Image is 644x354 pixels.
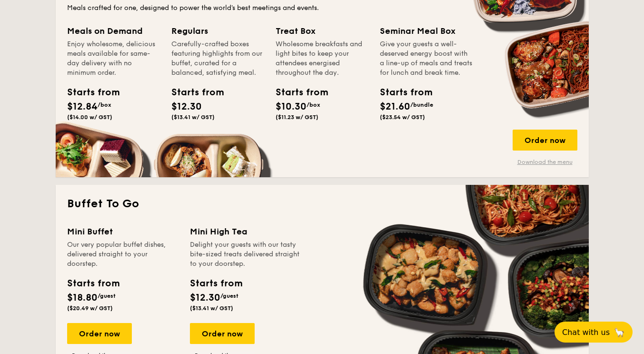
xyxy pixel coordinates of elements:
[276,24,368,38] div: Treat Box
[67,225,178,238] div: Mini Buffet
[67,240,178,269] div: Our very popular buffet dishes, delivered straight to your doorstep.
[555,322,633,343] button: Chat with us🦙
[67,196,577,212] h2: Buffet To Go
[67,305,113,312] span: ($20.49 w/ GST)
[98,293,116,299] span: /guest
[171,85,214,100] div: Starts from
[190,276,242,291] div: Starts from
[67,40,160,78] div: Enjoy wholesome, delicious meals available for same-day delivery with no minimum order.
[410,101,433,108] span: /bundle
[190,292,220,303] span: $12.30
[171,114,215,121] span: ($13.41 w/ GST)
[67,114,112,121] span: ($14.00 w/ GST)
[67,3,577,13] div: Meals crafted for one, designed to power the world's best meetings and events.
[276,40,368,78] div: Wholesome breakfasts and light bites to keep your attendees energised throughout the day.
[190,240,301,269] div: Delight your guests with our tasty bite-sized treats delivered straight to your doorstep.
[513,130,577,151] div: Order now
[220,293,238,299] span: /guest
[380,85,423,100] div: Starts from
[98,101,111,108] span: /box
[67,24,160,38] div: Meals on Demand
[276,101,307,112] span: $10.30
[190,323,255,344] div: Order now
[190,225,301,238] div: Mini High Tea
[307,101,320,108] span: /box
[67,292,98,303] span: $18.80
[67,85,110,100] div: Starts from
[171,101,202,112] span: $12.30
[171,40,264,78] div: Carefully-crafted boxes featuring highlights from our buffet, curated for a balanced, satisfying ...
[513,158,577,166] a: Download the menu
[276,114,318,121] span: ($11.23 w/ GST)
[380,40,473,78] div: Give your guests a well-deserved energy boost with a line-up of meals and treats for lunch and br...
[171,24,264,38] div: Regulars
[380,114,425,121] span: ($23.54 w/ GST)
[276,85,318,100] div: Starts from
[614,327,625,338] span: 🦙
[67,276,119,291] div: Starts from
[67,323,132,344] div: Order now
[562,328,610,337] span: Chat with us
[190,305,233,312] span: ($13.41 w/ GST)
[67,101,98,112] span: $12.84
[380,24,473,38] div: Seminar Meal Box
[380,101,410,112] span: $21.60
